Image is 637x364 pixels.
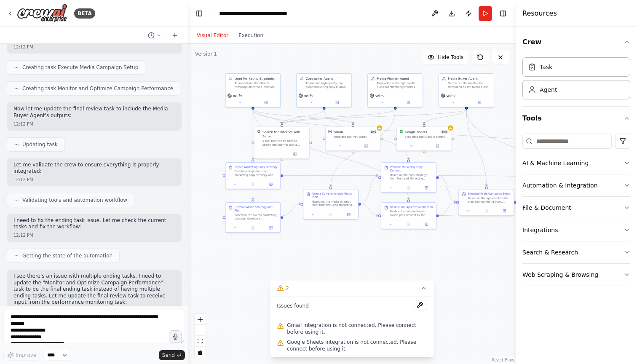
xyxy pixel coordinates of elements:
button: No output available [244,182,262,187]
span: Updating task [22,141,58,148]
button: Tools [522,107,630,130]
div: Google sheets [405,130,427,134]
button: 2 [270,281,434,296]
div: Develop Media Strategy and PlanBased on the overall marketing strategy, develop a comprehensive m... [225,202,281,233]
button: fit view [195,336,206,347]
button: Open in side panel [353,143,379,149]
div: Review and Approve Media PlanReview the comprehensive media plan created by the Media Planner Age... [381,202,436,229]
div: Search the internet with Serper [262,130,306,139]
g: Edge from b6d4528e-d883-41a1-9eb6-93e967341d0c to 0c32d2c0-3976-49bb-8469-efbe07611f86 [439,173,612,179]
img: SerperDevTool [257,130,260,133]
button: Hide left sidebar [193,8,205,19]
div: Create Comprehensive Media Plan [312,192,355,199]
div: Media Buyer Agent [448,76,491,81]
span: Validating tools and automation workflow [22,197,127,203]
div: Produce Marketing Copy ContentBased on the copy strategy from the Lead Marketing Strategist and a... [381,162,436,193]
button: Execution [233,30,268,40]
button: toggle interactivity [195,347,206,358]
div: Copywriter AgentTo produce high-quality, on-brand marketing copy in Arabic or English, based on u... [296,73,352,107]
button: Search & Research [522,241,630,263]
g: Edge from 656d2304-9148-4eb8-9e96-1449bbc07629 to e497e006-ef76-48e1-be61-cb684c6a5e06 [361,202,378,218]
p: I need to fix the ending task issue. Let me check the current tasks and fix the workflow: [13,217,175,230]
g: Edge from 7c7ad6ac-e89a-46bd-ac43-8c0618d53647 to e2e8c27e-ea25-4aa2-9c66-af5b8ab6e2f8 [280,109,469,124]
button: Open in side panel [324,100,350,105]
button: Open in side panel [341,212,356,217]
div: A tool that can be used to search the internet with a search_query. Supports different search typ... [262,139,306,147]
div: Sync data with Google Sheets [405,135,449,139]
div: Create Marketing Copy StrategyDevelop comprehensive marketing copy strategy and delegate specific... [225,162,281,189]
button: Open in side panel [467,100,492,105]
img: Logo [17,4,67,23]
span: Creating task Execute Media Campaign Setup [22,64,138,71]
div: To execute the media plan developed by the Media Planner by setting up campaigns, managing ad pla... [448,82,491,89]
g: Edge from 656d2304-9148-4eb8-9e96-1449bbc07629 to b6d4528e-d883-41a1-9eb6-93e967341d0c [361,173,378,206]
div: Tools [522,130,630,293]
span: Google Sheets integration is not connected. Please connect before using it. [287,339,427,352]
g: Edge from e9a2091b-10d8-4e6c-8063-2af37539bec8 to 605a970a-60e7-40a8-9df0-5b526990ba23 [251,109,355,124]
span: gpt-4o [447,94,455,97]
div: Review and Approve Media Plan [390,205,433,209]
button: Open in side panel [497,208,512,214]
span: Hide Tools [438,54,463,61]
div: Gmail [334,130,343,134]
button: No output available [244,225,262,230]
div: Lead Marketing Strategist [235,76,278,81]
img: Google Sheets [399,130,403,133]
span: Creating task Monitor and Optimize Campaign Performance [22,85,173,92]
span: Issues found [277,302,309,309]
g: Edge from e9a2091b-10d8-4e6c-8063-2af37539bec8 to e497e006-ef76-48e1-be61-cb684c6a5e06 [251,109,411,200]
span: gpt-4o [304,94,313,97]
button: Improve [3,350,40,361]
button: Send [159,350,185,360]
g: Edge from 7c7ad6ac-e89a-46bd-ac43-8c0618d53647 to a31eaf67-241f-4b61-b09b-2a09193b7fa3 [464,109,489,186]
p: I see there's an issue with multiple ending tasks. I need to update the "Monitor and Optimize Cam... [13,273,175,306]
g: Edge from 2a2857b0-ceec-42ec-b252-0a673a6bfda2 to b6d4528e-d883-41a1-9eb6-93e967341d0c [283,173,378,178]
div: Create Comprehensive Media PlanBased on the media strategy brief from the Lead Marketing Strategi... [303,189,359,219]
div: 12:12 PM [13,232,175,238]
div: Crew [522,54,630,106]
span: Getting the state of the automation [22,252,112,259]
div: Media Planner AgentTo develop a strategic media plan that effectively reaches the target audience... [367,73,423,107]
div: Agent [540,86,557,94]
div: Google SheetsGoogle sheets3of3Sync data with Google Sheets [396,127,452,151]
div: 12:12 PM [13,121,175,127]
g: Edge from 7c7ad6ac-e89a-46bd-ac43-8c0618d53647 to 3312c867-9d3a-41ce-b25e-de29eb7ce38e [422,109,468,124]
g: Edge from ea44316f-3faf-422b-b2d9-915d46c043a3 to 656d2304-9148-4eb8-9e96-1449bbc07629 [283,202,300,218]
div: Execute Media Campaign SetupBased on the approved media plan and marketing copy, execute the camp... [459,189,514,216]
a: React Flow attribution [492,358,514,362]
button: No output available [321,212,340,217]
div: 12:12 PM [13,44,175,50]
div: Based on the media strategy brief from the Lead Marketing Strategist, conduct audience and platfo... [312,200,355,207]
button: File & Document [522,197,630,219]
div: Media Buyer AgentTo execute the media plan developed by the Media Planner by setting up campaigns... [439,73,494,107]
button: No output available [399,222,418,227]
button: Open in side panel [253,100,278,105]
button: No output available [399,185,418,190]
h4: Resources [522,8,557,19]
button: Open in side panel [263,182,278,187]
div: To develop a strategic media plan that effectively reaches the target audience within the allocat... [377,82,420,89]
button: Switch to previous chat [145,30,165,40]
g: Edge from e497e006-ef76-48e1-be61-cb684c6a5e06 to a31eaf67-241f-4b61-b09b-2a09193b7fa3 [439,200,456,218]
button: zoom in [195,314,206,325]
div: Lead Marketing StrategistTo understand the client's campaign objectives, translate them into a co... [225,73,281,107]
button: AI & Machine Learning [522,152,630,174]
nav: breadcrumb [219,9,314,18]
div: Execute Media Campaign Setup [468,192,511,195]
div: Based on the approved media plan and marketing copy, execute the campaign setup across designated... [468,196,511,203]
div: Copywriter Agent [305,76,348,81]
g: Edge from e9a2091b-10d8-4e6c-8063-2af37539bec8 to ea44316f-3faf-422b-b2d9-915d46c043a3 [251,109,255,200]
div: Task [540,63,552,71]
button: Hide Tools [423,51,468,64]
button: Open in side panel [282,151,308,157]
div: Create Marketing Copy Strategy [235,165,278,169]
button: Integrations [522,219,630,241]
button: Start a new chat [168,30,182,40]
div: BETA [74,8,95,19]
g: Edge from 29eefb1c-d66e-4fb4-9d66-f4ec21cbc91f to b6d4528e-d883-41a1-9eb6-93e967341d0c [322,109,411,160]
span: gpt-4o [233,94,242,97]
div: Version 1 [195,51,217,57]
button: Hide right sidebar [497,8,509,19]
button: Web Scraping & Browsing [522,264,630,286]
button: Automation & Integration [522,174,630,196]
